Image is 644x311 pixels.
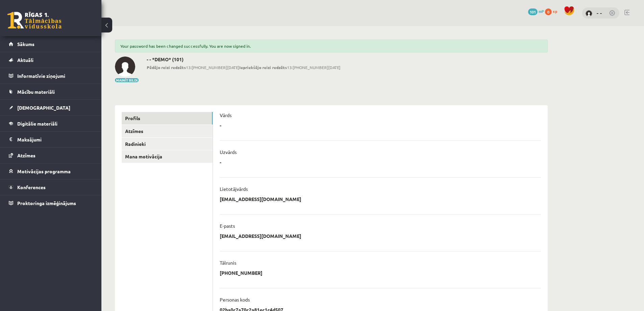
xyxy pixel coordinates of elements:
b: Iepriekšējo reizi redzēts [239,65,287,70]
p: Lietotājvārds [220,186,248,192]
p: Uzvārds [220,149,237,155]
span: Konferences [17,184,46,190]
legend: Informatīvie ziņojumi [17,68,93,84]
button: Mainīt bildi [115,78,139,82]
span: xp [553,8,557,14]
span: Mācību materiāli [17,89,55,95]
span: 0 [545,8,552,15]
a: Aktuāli [9,52,93,68]
a: Informatīvie ziņojumi [9,68,93,84]
a: 101 mP [528,8,544,14]
p: Personas kods [220,296,250,303]
span: Proktoringa izmēģinājums [17,200,76,206]
a: Motivācijas programma [9,163,93,179]
b: Pēdējo reizi redzēts [147,65,186,70]
p: E-pasts [220,223,235,229]
a: Proktoringa izmēģinājums [9,195,93,211]
a: Profils [122,112,213,125]
a: - - [597,9,602,16]
p: Vārds [220,112,232,118]
a: [DEMOGRAPHIC_DATA] [9,100,93,115]
span: [DEMOGRAPHIC_DATA] [17,105,70,111]
a: Rīgas 1. Tālmācības vidusskola [7,12,62,29]
p: [PHONE_NUMBER] [220,270,262,276]
a: 0 xp [545,8,560,14]
h2: - - *DEMO* (101) [147,57,340,62]
span: mP [539,8,544,14]
span: Digitālie materiāli [17,120,57,127]
a: Atzīmes [9,148,93,163]
span: Motivācijas programma [17,168,71,174]
a: Digitālie materiāli [9,116,93,131]
p: Tālrunis [220,260,236,266]
p: [EMAIL_ADDRESS][DOMAIN_NAME] [220,196,301,202]
img: - - [115,57,135,77]
p: [EMAIL_ADDRESS][DOMAIN_NAME] [220,233,301,239]
a: Maksājumi [9,132,93,147]
p: - [220,122,221,128]
p: - [220,159,221,165]
span: Atzīmes [17,152,35,158]
a: Mācību materiāli [9,84,93,99]
div: Your password has been changed successfully. You are now signed in. [115,40,548,52]
img: - - [586,10,592,17]
a: Konferences [9,179,93,195]
legend: Maksājumi [17,132,93,147]
span: Sākums [17,41,34,47]
span: 101 [528,8,538,15]
span: 13:[PHONE_NUMBER][DATE] 13:[PHONE_NUMBER][DATE] [147,64,340,70]
a: Atzīmes [122,125,213,137]
a: Radinieki [122,138,213,150]
a: Mana motivācija [122,150,213,163]
a: Sākums [9,36,93,52]
span: Aktuāli [17,57,33,63]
